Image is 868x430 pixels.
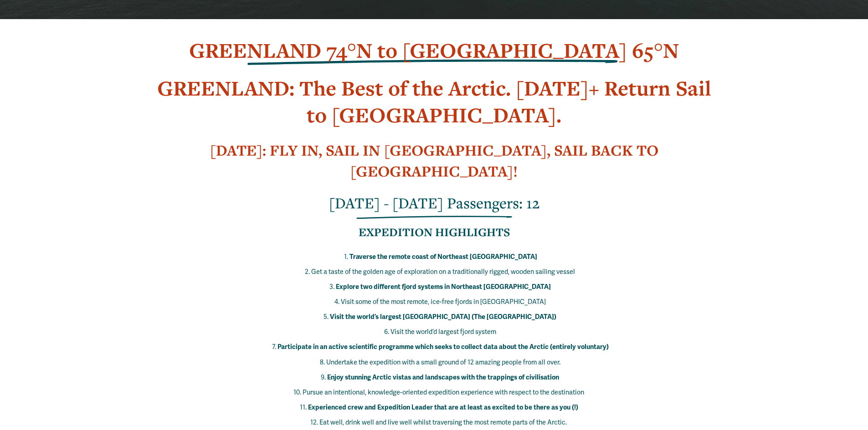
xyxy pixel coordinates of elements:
p: Undertake the expedition with a small ground of 12 amazing people from all over. [171,357,715,369]
span: [DATE] - [DATE] Passengers: 12 [329,193,539,212]
p: Eat well, drink well and live well whilst traversing the most remote parts of the Arctic. [171,417,715,429]
strong: [DATE]: FLY IN, SAIL IN [GEOGRAPHIC_DATA], SAIL BACK TO [GEOGRAPHIC_DATA]! [210,140,662,181]
p: Pursue an intentional, knowledge-oriented expedition experience with respect to the destination [171,387,715,399]
strong: Experienced crew and Expedition Leader that are at least as excited to be there as you (!) [308,403,578,411]
strong: Traverse the remote coast of Northeast [GEOGRAPHIC_DATA] [349,253,537,261]
p: Visit the world’d largest fjord system [171,326,715,338]
strong: GREENLAND 74°N to [GEOGRAPHIC_DATA] 65°N [189,36,679,64]
strong: EXPEDITION HIGHLIGHTS [359,224,510,240]
strong: Enjoy stunning Arctic vistas and landscapes with the trappings of civilisation [327,373,559,381]
strong: GREENLAND: The Best of the Arctic. [DATE]+ Return Sail to [GEOGRAPHIC_DATA]. [157,74,716,129]
p: Visit some of the most remote, ice-free fjords in [GEOGRAPHIC_DATA] [171,296,715,308]
strong: Participate in an active scientific programme which seeks to collect data about the Arctic (entir... [277,343,609,351]
strong: Explore two different fjord systems in Northeast [GEOGRAPHIC_DATA] [336,283,551,291]
strong: Visit the world’s largest [GEOGRAPHIC_DATA] (The [GEOGRAPHIC_DATA]) [330,313,556,321]
p: Get a taste of the golden age of exploration on a traditionally rigged, wooden sailing vessel [171,266,715,278]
